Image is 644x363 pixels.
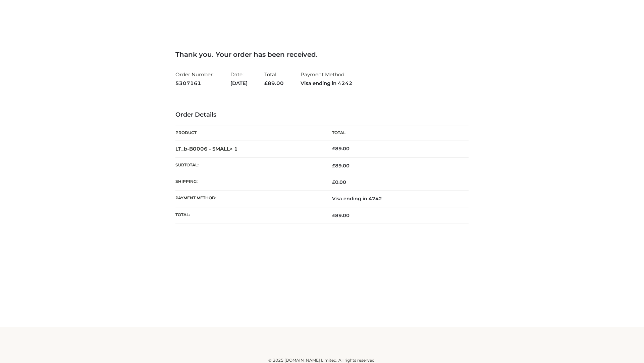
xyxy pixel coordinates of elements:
strong: 5307161 [175,79,214,88]
span: £ [332,212,335,218]
strong: [DATE] [230,79,248,88]
li: Total: [264,69,284,89]
span: £ [264,80,268,86]
span: £ [332,163,335,169]
th: Subtotal: [175,157,322,174]
strong: LT_b-B0006 - SMALL [175,146,238,152]
span: 89.00 [332,212,350,218]
td: Visa ending in 4242 [322,191,469,207]
h3: Thank you. Your order has been received. [175,50,469,58]
th: Total [322,125,469,140]
h3: Order Details [175,111,469,119]
span: 89.00 [332,163,350,169]
li: Date: [230,69,248,89]
span: £ [332,146,335,152]
th: Shipping: [175,174,322,191]
th: Total: [175,207,322,224]
span: 89.00 [264,80,284,86]
th: Payment method: [175,191,322,207]
bdi: 0.00 [332,179,346,185]
strong: Visa ending in 4242 [301,79,353,88]
bdi: 89.00 [332,146,350,152]
li: Order Number: [175,69,214,89]
span: £ [332,179,335,185]
li: Payment Method: [301,69,353,89]
strong: × 1 [230,146,238,152]
th: Product [175,125,322,140]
